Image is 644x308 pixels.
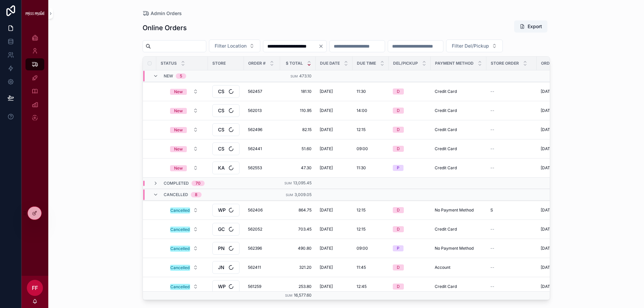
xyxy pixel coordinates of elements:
[541,146,583,151] a: [DATE] 1:34 pm
[286,61,303,66] span: $ Total
[248,246,276,251] a: 562396
[435,146,482,151] a: Credit Card
[490,207,533,213] a: S
[212,280,240,293] a: Select Button
[218,226,225,233] span: GC
[490,265,494,270] span: --
[435,127,457,132] span: Credit Card
[218,126,224,133] span: CS
[164,123,204,136] a: Select Button
[320,127,333,132] span: [DATE]
[143,10,182,17] a: Admin Orders
[218,88,224,95] span: CS
[212,261,239,274] button: Select Button
[541,89,570,94] span: [DATE] 2:34 pm
[490,146,533,151] a: --
[320,284,333,289] span: [DATE]
[284,207,312,213] span: 864.75
[393,88,427,95] a: D
[357,207,385,213] a: 12:15
[174,165,183,171] div: New
[21,27,48,133] div: scrollable content
[218,283,226,290] span: WP
[218,207,226,213] span: WP
[320,108,348,113] a: [DATE]
[435,207,474,213] span: No Payment Method
[248,108,276,113] a: 562013
[320,284,348,289] a: [DATE]
[435,89,482,94] a: Credit Card
[393,207,427,213] a: D
[248,284,276,289] a: 561259
[218,145,224,152] span: CS
[195,192,198,197] div: 8
[248,127,276,132] span: 562496
[164,280,204,293] a: Select Button
[320,108,333,113] span: [DATE]
[357,207,366,213] span: 12:15
[397,127,400,133] div: D
[174,146,183,152] div: New
[170,284,190,290] div: Cancelled
[490,227,533,232] a: --
[212,261,240,274] a: Select Button
[357,127,385,132] a: 12:15
[357,227,366,232] span: 12:15
[393,165,427,171] a: P
[299,73,312,78] span: 473.10
[284,165,312,171] a: 47.30
[320,165,333,171] span: [DATE]
[357,265,385,270] a: 11:45
[164,223,204,236] a: Select Button
[170,246,190,252] div: Cancelled
[285,294,292,297] small: Sum
[393,284,427,290] a: D
[490,265,533,270] a: --
[435,227,457,232] span: Credit Card
[143,23,187,33] h1: Online Orders
[397,146,400,152] div: D
[541,146,570,151] span: [DATE] 1:34 pm
[320,265,333,270] span: [DATE]
[541,165,583,171] a: [DATE] 5:00 pm
[357,165,366,171] span: 11:30
[320,265,348,270] a: [DATE]
[435,61,474,66] span: Payment Method
[357,227,385,232] a: 12:15
[541,108,570,113] span: [DATE] 9:42 am
[170,265,190,271] div: Cancelled
[293,180,312,185] span: 13,095.45
[32,284,38,292] span: FF
[284,89,312,94] a: 181.10
[286,193,293,197] small: Sum
[212,223,240,236] a: Select Button
[318,44,326,49] button: Clear
[294,192,312,197] span: 3,009.05
[541,61,572,66] span: Order Placed
[248,265,276,270] a: 562411
[435,284,457,289] span: Credit Card
[212,61,226,66] span: Store
[397,108,400,114] div: D
[490,227,494,232] span: --
[357,61,376,66] span: Due Time
[218,264,224,271] span: JN
[320,146,333,151] span: [DATE]
[393,127,427,133] a: D
[541,265,572,270] span: [DATE] 10:54 am
[435,265,482,270] a: Account
[541,284,571,289] span: [DATE] 11:30 am
[357,108,367,113] span: 14:00
[357,246,385,251] a: 09:00
[174,108,183,114] div: New
[294,293,312,298] span: 16,577.60
[165,85,204,98] button: Select Button
[248,89,276,94] span: 562457
[248,207,276,213] a: 562406
[490,246,533,251] a: --
[212,142,239,155] button: Select Button
[320,61,340,66] span: Due Date
[165,223,204,235] button: Select Button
